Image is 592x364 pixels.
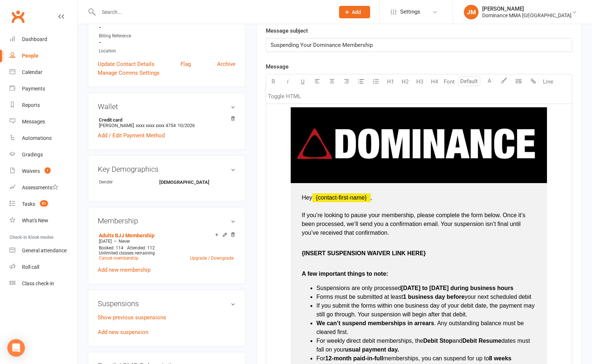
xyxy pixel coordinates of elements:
h3: Key Demographics [98,165,235,173]
a: Messages [10,114,77,130]
span: [DATE] to [DATE] during business hours [401,285,514,291]
div: General attendance [22,248,67,253]
span: , you can suspend for up to [418,355,489,361]
button: Toggle HTML [266,89,303,104]
div: Tasks [22,201,35,207]
a: Assessments [10,179,77,196]
span: memberships [383,355,418,361]
img: bf3eda11-9270-46cb-9fb7-554ff1c9493e.png [291,107,547,181]
div: Dominance MMA [GEOGRAPHIC_DATA] [482,12,571,19]
a: Reports [10,97,77,114]
div: Messages [22,119,45,125]
button: Add [339,6,370,18]
span: Suspensions are only processed [316,285,401,291]
span: Settings [400,4,420,20]
div: Payments [22,86,45,92]
span: Unlimited classes remaining [99,250,155,256]
a: Tasks 51 [10,196,77,212]
a: Clubworx [9,7,27,26]
div: — [97,238,235,244]
div: Billing Reference [99,33,235,40]
span: {INSERT SUSPENSION WAIVER LINK HERE} [302,250,426,256]
span: Booked: 114 [99,245,123,250]
strong: Credit card [99,117,232,123]
button: Font [442,74,457,89]
span: 10/2026 [178,123,195,128]
a: Adults BJJ Membership [99,233,154,238]
a: Manage Comms Settings [98,68,160,77]
span: For [316,355,325,361]
a: Archive [217,60,235,68]
span: [DATE] [99,239,112,244]
h3: Wallet [98,103,235,111]
input: Default [458,77,480,86]
span: usual payment day. [345,346,399,353]
strong: [DEMOGRAPHIC_DATA] [159,179,209,185]
span: We can’t suspend memberships in arrears [316,320,434,326]
a: What's New [10,212,77,229]
a: Class kiosk mode [10,275,77,292]
button: A [482,74,497,89]
span: 51 [40,200,48,207]
span: 12-month paid-in-full [325,355,383,361]
a: People [10,48,77,64]
span: . Any outstanding balance must be cleared first. [316,320,525,335]
button: H3 [413,74,427,89]
div: Dashboard [22,36,47,42]
a: Waivers 1 [10,163,77,179]
div: Gradings [22,152,43,157]
a: Dashboard [10,31,77,48]
span: U [301,78,305,85]
a: Automations [10,130,77,146]
div: Waivers [22,168,40,174]
span: Debit Stop [423,338,453,344]
div: Location [99,48,235,55]
span: , the [412,338,423,344]
span: Forms must be submitted at least [316,294,403,300]
a: Payments [10,81,77,97]
span: If you’re looking to pause your membership, please complete the form below. Once it’s been proces... [302,212,527,236]
a: Calendar [10,64,77,81]
strong: - [99,39,235,46]
div: Automations [22,135,52,141]
a: Update Contact Details [98,60,154,68]
a: General attendance kiosk mode [10,242,77,259]
div: JM [464,5,479,19]
span: Attended: 112 [127,245,155,250]
a: Gradings [10,146,77,163]
strong: - [99,24,235,31]
span: Hey [302,194,312,201]
input: Search... [96,7,329,17]
div: Class check-in [22,281,54,286]
span: and [453,338,462,344]
div: Calendar [22,69,42,75]
span: , [371,194,372,201]
div: Reports [22,102,40,108]
a: Show previous suspensions [98,314,166,321]
span: If you submit the forms within one business day of your debit date [316,302,486,309]
button: U [295,74,310,89]
a: Cancel membership [99,256,138,261]
div: Assessments [22,185,58,190]
span: For weekly direct debit memberships [316,338,412,344]
span: xxxx xxxx xxxx 4754 [136,123,176,128]
span: Never [119,239,130,244]
button: H2 [398,74,413,89]
a: Upgrade / Downgrade [190,256,234,261]
a: Roll call [10,259,77,275]
div: People [22,53,38,59]
button: H1 [383,74,398,89]
span: Debit Resume [462,338,502,344]
span: Add [352,9,361,15]
button: Line [541,74,555,89]
div: Roll call [22,264,39,270]
h3: Membership [98,217,235,225]
span: Suspending Your Dominance Membership [271,42,373,48]
a: Add / Edit Payment Method [98,131,165,140]
label: Message [266,62,288,71]
a: Add new membership [98,267,150,273]
div: Gender [99,179,159,186]
span: 1 [45,167,51,174]
button: H4 [427,74,442,89]
div: Open Intercom Messenger [7,339,25,357]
